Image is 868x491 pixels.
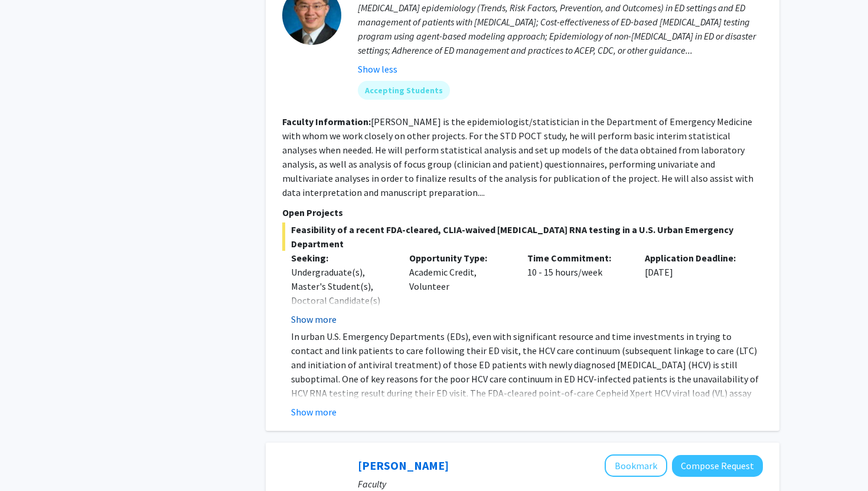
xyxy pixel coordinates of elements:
[291,405,337,419] button: Show more
[358,81,450,100] mat-chip: Accepting Students
[358,477,763,491] p: Faculty
[636,251,754,326] div: [DATE]
[527,251,628,265] p: Time Commitment:
[282,116,371,127] b: Faculty Information:
[282,222,763,251] span: Feasibility of a recent FDA-cleared, CLIA-waived [MEDICAL_DATA] RNA testing in a U.S. Urban Emerg...
[291,251,391,265] p: Seeking:
[358,458,449,473] a: [PERSON_NAME]
[605,454,667,477] button: Add Fenan Rassu to Bookmarks
[672,455,763,477] button: Compose Request to Fenan Rassu
[282,205,763,220] p: Open Projects
[9,438,50,482] iframe: Chat
[400,251,518,326] div: Academic Credit, Volunteer
[291,312,337,326] button: Show more
[282,116,753,198] fg-read-more: [PERSON_NAME] is the epidemiologist/statistician in the Department of Emergency Medicine with who...
[645,251,745,265] p: Application Deadline:
[518,251,637,326] div: 10 - 15 hours/week
[358,1,763,57] div: [MEDICAL_DATA] epidemiology (Trends, Risk Factors, Prevention, and Outcomes) in ED settings and E...
[358,62,397,76] button: Show less
[409,251,510,265] p: Opportunity Type:
[291,329,763,428] p: In urban U.S. Emergency Departments (EDs), even with significant resource and time investments in...
[291,265,391,336] div: Undergraduate(s), Master's Student(s), Doctoral Candidate(s) (PhD, MD, DMD, PharmD, etc.)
